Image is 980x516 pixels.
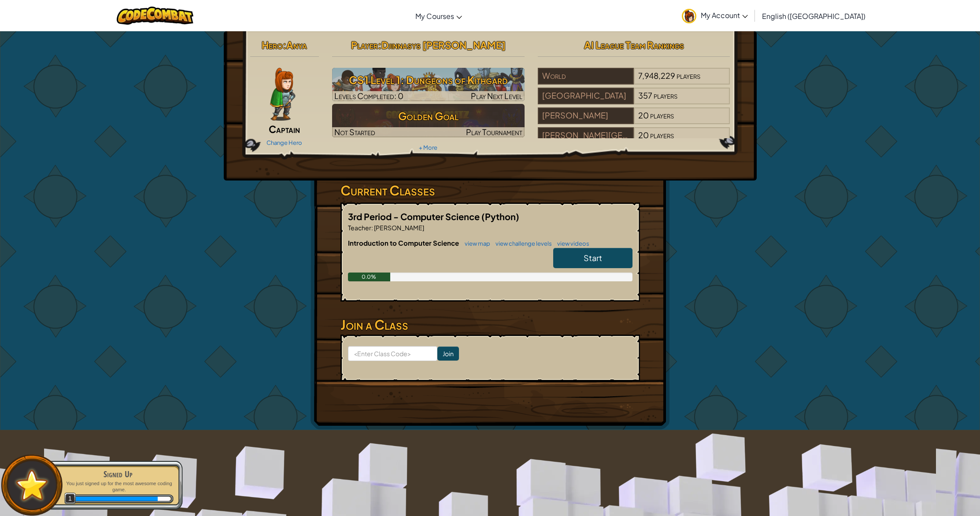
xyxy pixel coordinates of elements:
span: 1 [64,493,76,505]
span: 20 [638,130,649,140]
a: view challenge levels [491,240,552,247]
a: view videos [553,240,589,247]
span: Not Started [334,127,375,137]
a: Change Hero [266,139,302,146]
p: You just signed up for the most awesome coding game. [63,480,174,493]
div: 3 XP until level 2 [158,497,170,501]
img: default.png [12,465,52,505]
span: English ([GEOGRAPHIC_DATA]) [762,11,865,21]
a: Play Next Level [332,68,525,101]
img: captain-pose.png [270,68,295,121]
span: AI League Team Rankings [584,39,684,51]
span: My Courses [415,11,454,21]
span: [PERSON_NAME] [373,224,424,232]
input: <Enter Class Code> [348,346,437,361]
input: Join [437,346,459,361]
h3: Current Classes [340,181,640,200]
img: CS1 Level 1: Dungeons of Kithgard [332,68,525,101]
div: [PERSON_NAME][GEOGRAPHIC_DATA] [538,127,634,144]
span: (Python) [481,211,519,222]
span: : [371,224,373,232]
span: Introduction to Computer Science [348,239,460,247]
img: CodeCombat logo [117,7,194,25]
span: Captain [269,123,300,135]
span: 3rd Period - Computer Science [348,211,481,222]
span: 20 [638,110,649,120]
span: 7,948,229 [638,70,675,81]
a: My Courses [411,4,466,28]
span: Levels Completed: 0 [334,91,403,101]
span: players [654,90,677,100]
span: Djinnasys [PERSON_NAME] [381,39,506,51]
a: Golden GoalNot StartedPlay Tournament [332,104,525,137]
span: Play Next Level [471,91,522,101]
span: Hero [262,39,283,51]
span: players [650,110,674,120]
span: 357 [638,90,652,100]
span: My Account [701,11,748,20]
span: : [378,39,381,51]
div: [PERSON_NAME] [538,107,634,124]
div: Signed Up [63,468,174,480]
a: English ([GEOGRAPHIC_DATA]) [758,4,870,28]
div: 20 XP earned [74,497,158,501]
a: [GEOGRAPHIC_DATA]357players [538,96,730,106]
h3: Golden Goal [332,106,525,126]
div: 0.0% [348,273,391,281]
span: : [283,39,286,51]
a: World7,948,229players [538,76,730,86]
span: Teacher [348,224,371,232]
span: players [650,130,674,140]
div: World [538,68,634,85]
a: [PERSON_NAME][GEOGRAPHIC_DATA]20players [538,136,730,146]
span: Start [584,253,602,263]
a: view map [460,240,490,247]
h3: CS1 Level 1: Dungeons of Kithgard [332,70,525,90]
span: Play Tournament [466,127,522,137]
a: + More [419,144,437,151]
span: players [677,70,700,81]
span: Anya [286,39,307,51]
img: avatar [682,9,696,23]
a: [PERSON_NAME]20players [538,116,730,126]
span: Player [351,39,378,51]
h3: Join a Class [340,315,640,335]
a: My Account [677,2,752,29]
div: [GEOGRAPHIC_DATA] [538,88,634,104]
img: Golden Goal [332,104,525,137]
